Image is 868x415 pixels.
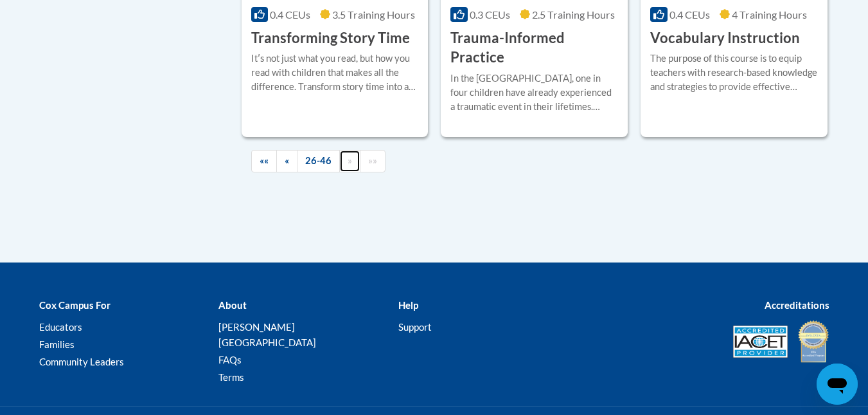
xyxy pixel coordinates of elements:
img: IDA® Accredited [797,319,829,364]
img: Accredited IACET® Provider [733,326,788,358]
span: » [348,155,352,166]
div: Itʹs not just what you read, but how you read with children that makes all the difference. Transf... [251,51,419,94]
span: 0.3 CEUs [470,8,510,21]
a: [PERSON_NAME][GEOGRAPHIC_DATA] [218,321,316,348]
span: 3.5 Training Hours [332,8,415,21]
h3: Vocabulary Instruction [650,28,800,48]
div: In the [GEOGRAPHIC_DATA], one in four children have already experienced a traumatic event in thei... [450,71,618,114]
a: 26-46 [297,150,340,172]
a: Next [339,150,360,172]
a: Begining [251,150,277,172]
span: 0.4 CEUs [669,8,710,21]
a: Community Leaders [39,356,124,367]
b: Help [398,299,418,311]
span: « [285,155,289,166]
a: Terms [218,371,244,383]
a: Support [398,321,432,333]
span: »» [368,155,377,166]
a: Educators [39,321,82,333]
a: FAQs [218,354,242,365]
a: Families [39,338,75,350]
iframe: Button to launch messaging window [817,364,858,405]
span: 4 Training Hours [732,8,807,21]
div: The purpose of this course is to equip teachers with research-based knowledge and strategies to p... [650,51,818,94]
span: 2.5 Training Hours [532,8,615,21]
span: «« [260,155,269,166]
a: Previous [276,150,297,172]
b: Cox Campus For [39,299,111,311]
b: About [218,299,247,311]
h3: Transforming Story Time [251,28,410,48]
span: 0.4 CEUs [270,8,310,21]
b: Accreditations [765,299,829,311]
a: End [360,150,385,172]
h3: Trauma-Informed Practice [450,28,618,68]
